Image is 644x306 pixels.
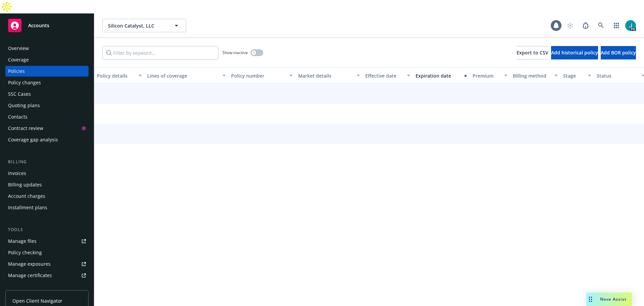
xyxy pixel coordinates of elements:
[413,68,470,84] button: Expiration date
[560,68,594,84] button: Stage
[5,16,89,35] a: Accounts
[610,19,623,32] a: Switch app
[5,43,89,54] a: Overview
[365,72,403,79] div: Effective date
[8,247,42,258] div: Policy checking
[5,191,89,202] a: Account charges
[551,46,598,59] button: Add historical policy
[8,123,43,134] div: Contract review
[551,49,598,56] span: Add historical policy
[470,68,510,84] button: Premium
[5,89,89,99] a: SSC Cases
[97,72,135,79] div: Policy details
[5,100,89,111] a: Quoting plans
[5,66,89,77] a: Policies
[5,112,89,122] a: Contacts
[222,50,248,55] span: Show inactive
[5,54,89,65] a: Coverage
[579,19,592,32] a: Report a Bug
[5,270,89,281] a: Manage certificates
[5,281,89,292] a: Manage BORs
[8,191,45,202] div: Account charges
[416,72,460,79] div: Expiration date
[8,43,29,54] div: Overview
[8,54,29,65] div: Coverage
[8,202,47,213] div: Installment plans
[102,19,186,32] button: Silicon Catalyst, LLC
[8,236,37,247] div: Manage files
[8,134,58,145] div: Coverage gap analysis
[8,112,28,122] div: Contacts
[473,72,500,79] div: Premium
[510,68,560,84] button: Billing method
[228,68,296,84] button: Policy number
[145,68,228,84] button: Lines of coverage
[8,281,40,292] div: Manage BORs
[601,49,636,56] span: Add BOR policy
[517,46,548,59] button: Export to CSV
[5,236,89,247] a: Manage files
[5,134,89,145] a: Coverage gap analysis
[296,68,363,84] button: Market details
[517,49,548,56] span: Export to CSV
[513,72,550,79] div: Billing method
[5,247,89,258] a: Policy checking
[8,66,25,77] div: Policies
[5,202,89,213] a: Installment plans
[8,179,42,190] div: Billing updates
[594,19,608,32] a: Search
[5,168,89,179] a: Invoices
[601,46,636,59] button: Add BOR policy
[102,46,218,59] input: Filter by keyword...
[8,259,51,269] div: Manage exposures
[5,226,89,233] div: Tools
[5,123,89,134] a: Contract review
[8,100,40,111] div: Quoting plans
[28,23,49,28] span: Accounts
[600,296,627,302] span: Nova Assist
[8,89,31,99] div: SSC Cases
[586,293,595,306] div: Drag to move
[5,259,89,269] a: Manage exposures
[94,68,145,84] button: Policy details
[5,77,89,88] a: Policy changes
[147,72,218,79] div: Lines of coverage
[12,297,62,304] span: Open Client Navigator
[8,270,52,281] div: Manage certificates
[563,19,577,32] a: Start snowing
[625,20,636,31] img: photo
[108,22,166,29] span: Silicon Catalyst, LLC
[231,72,285,79] div: Policy number
[563,72,584,79] div: Stage
[5,159,89,165] div: Billing
[5,179,89,190] a: Billing updates
[8,168,26,179] div: Invoices
[586,293,632,306] button: Nova Assist
[298,72,353,79] div: Market details
[597,72,638,79] div: Status
[363,68,413,84] button: Effective date
[8,77,41,88] div: Policy changes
